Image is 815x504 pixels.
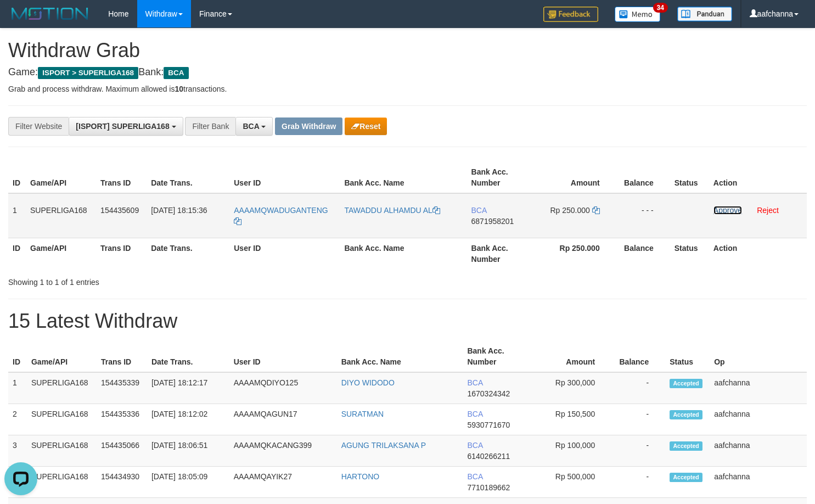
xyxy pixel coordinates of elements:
[467,452,510,461] span: Copy 6140266211 to clipboard
[615,7,661,22] img: Button%20Memo.svg
[76,122,169,131] span: [ISPORT] SUPERLIGA168
[670,410,702,419] span: Accepted
[543,7,598,22] img: Feedback.jpg
[96,238,147,269] th: Trans ID
[234,206,328,215] span: AAAAMQWADUGANTENG
[616,238,670,269] th: Balance
[677,7,732,21] img: panduan.png
[229,404,337,435] td: AAAAMQAGUN17
[467,238,535,269] th: Bank Acc. Number
[275,117,342,135] button: Grab Withdraw
[96,162,147,193] th: Trans ID
[164,67,188,79] span: BCA
[665,341,710,372] th: Status
[8,67,807,78] h4: Game: Bank:
[235,117,273,136] button: BCA
[611,467,665,498] td: -
[100,206,139,215] span: 154435609
[531,341,611,372] th: Amount
[8,162,26,193] th: ID
[97,372,147,404] td: 154435339
[710,467,807,498] td: aafchanna
[710,435,807,467] td: aafchanna
[341,378,395,387] a: DIYO WIDODO
[8,272,331,288] div: Showing 1 to 1 of 1 entries
[344,206,440,215] a: TAWADDU ALHAMDU AL
[345,117,387,135] button: Reset
[234,206,328,226] a: AAAAMQWADUGANTENG
[467,389,510,398] span: Copy 1670324342 to clipboard
[713,206,742,215] a: Approve
[27,341,97,372] th: Game/API
[467,421,510,429] span: Copy 5930771670 to clipboard
[340,238,466,269] th: Bank Acc. Name
[757,206,779,215] a: Reject
[709,162,807,193] th: Action
[670,379,702,388] span: Accepted
[467,472,482,481] span: BCA
[710,341,807,372] th: Op
[611,341,665,372] th: Balance
[175,85,183,93] strong: 10
[341,472,380,481] a: HARTONO
[27,404,97,435] td: SUPERLIGA168
[27,467,97,498] td: SUPERLIGA168
[27,372,97,404] td: SUPERLIGA168
[147,372,229,404] td: [DATE] 18:12:17
[616,193,670,238] td: - - -
[229,162,340,193] th: User ID
[471,206,487,215] span: BCA
[8,40,807,61] h1: Withdraw Grab
[8,372,27,404] td: 1
[463,341,531,372] th: Bank Acc. Number
[611,372,665,404] td: -
[341,410,384,418] a: SURATMAN
[185,117,235,136] div: Filter Bank
[710,404,807,435] td: aafchanna
[26,193,96,238] td: SUPERLIGA168
[38,67,138,79] span: ISPORT > SUPERLIGA168
[467,162,535,193] th: Bank Acc. Number
[337,341,463,372] th: Bank Acc. Name
[709,238,807,269] th: Action
[8,5,92,22] img: MOTION_logo.png
[653,3,668,13] span: 34
[670,441,702,451] span: Accepted
[531,467,611,498] td: Rp 500,000
[535,238,616,269] th: Rp 250.000
[147,341,229,372] th: Date Trans.
[531,435,611,467] td: Rp 100,000
[8,341,27,372] th: ID
[147,435,229,467] td: [DATE] 18:06:51
[467,410,482,418] span: BCA
[340,162,466,193] th: Bank Acc. Name
[535,162,616,193] th: Amount
[243,122,259,131] span: BCA
[710,372,807,404] td: aafchanna
[229,238,340,269] th: User ID
[8,310,807,332] h1: 15 Latest Withdraw
[8,193,26,238] td: 1
[531,404,611,435] td: Rp 150,500
[467,378,482,387] span: BCA
[611,435,665,467] td: -
[69,117,183,136] button: [ISPORT] SUPERLIGA168
[531,372,611,404] td: Rp 300,000
[670,162,709,193] th: Status
[8,83,807,94] p: Grab and process withdraw. Maximum allowed is transactions.
[8,435,27,467] td: 3
[229,435,337,467] td: AAAAMQKACANG399
[4,4,37,37] button: Open LiveChat chat widget
[229,341,337,372] th: User ID
[467,483,510,492] span: Copy 7710189662 to clipboard
[97,435,147,467] td: 154435066
[670,238,709,269] th: Status
[26,238,96,269] th: Game/API
[8,404,27,435] td: 2
[8,117,69,136] div: Filter Website
[550,206,589,215] span: Rp 250.000
[471,217,514,226] span: Copy 6871958201 to clipboard
[229,372,337,404] td: AAAAMQDIYO125
[467,441,482,450] span: BCA
[97,467,147,498] td: 154434930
